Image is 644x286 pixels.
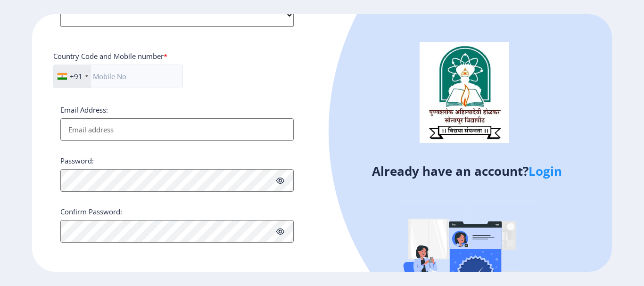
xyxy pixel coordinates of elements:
[60,105,108,114] label: Email Address:
[528,163,562,180] a: Login
[70,72,83,81] div: +91
[53,51,167,61] label: Country Code and Mobile number
[329,163,605,179] h4: Already have an account?
[60,207,122,216] label: Confirm Password:
[420,42,509,143] img: logo
[60,156,94,165] label: Password:
[60,118,294,141] input: Email address
[54,65,91,88] div: India (भारत): +91
[53,65,183,88] input: Mobile No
